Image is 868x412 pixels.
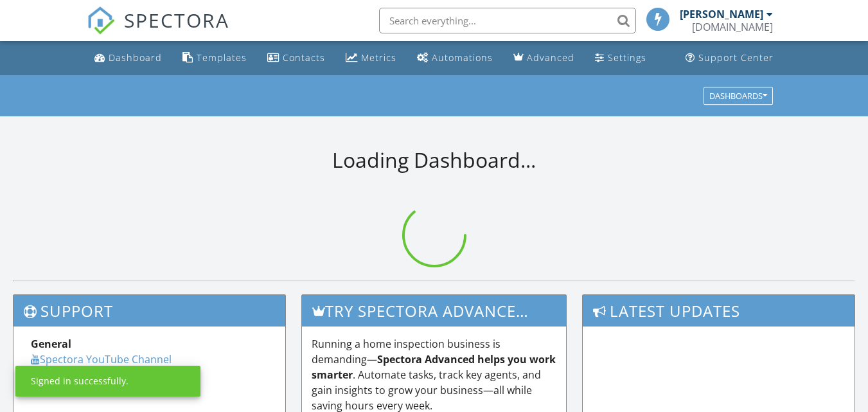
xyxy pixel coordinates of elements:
[124,6,229,33] span: SPECTORA
[302,295,566,327] h3: Try spectora advanced [DATE]
[527,51,574,64] div: Advanced
[262,46,330,70] a: Contacts
[177,46,252,70] a: Templates
[361,51,396,64] div: Metrics
[590,46,651,70] a: Settings
[31,352,172,366] a: Spectora YouTube Channel
[412,46,498,70] a: Automations (Basic)
[432,51,493,64] div: Automations
[680,46,779,70] a: Support Center
[89,46,167,70] a: Dashboard
[704,87,773,105] button: Dashboards
[709,91,767,100] div: Dashboards
[197,51,247,64] div: Templates
[680,8,763,21] div: [PERSON_NAME]
[87,17,229,44] a: SPECTORA
[608,51,646,64] div: Settings
[13,295,285,327] h3: Support
[109,51,162,64] div: Dashboard
[379,8,636,33] input: Search everything...
[283,51,325,64] div: Contacts
[692,21,773,33] div: mypropertysnagging.com
[341,46,402,70] a: Metrics
[31,337,71,351] strong: General
[87,6,115,35] img: The Best Home Inspection Software - Spectora
[31,375,128,388] div: Signed in successfully.
[698,51,774,64] div: Support Center
[508,46,580,70] a: Advanced
[312,352,556,382] strong: Spectora Advanced helps you work smarter
[583,295,855,327] h3: Latest Updates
